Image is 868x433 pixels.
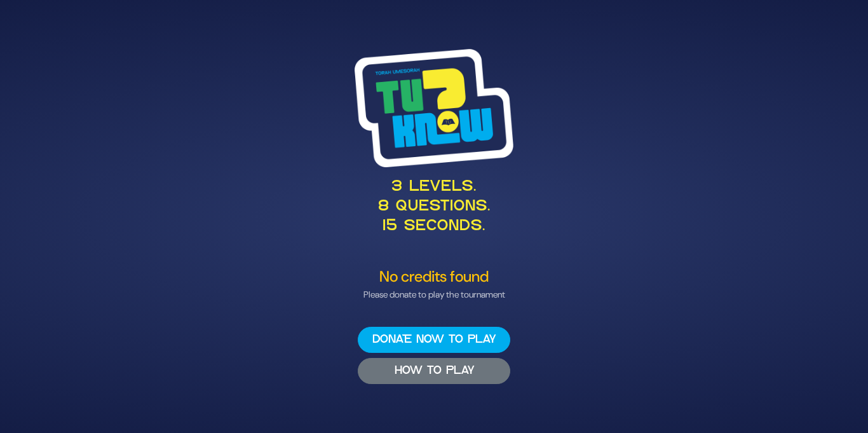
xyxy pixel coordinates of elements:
button: HOW TO PLAY [358,358,510,384]
p: 3 levels. 8 questions. 15 seconds. [124,177,744,237]
p: Please donate to play the tournament [124,288,744,301]
h4: No credits found [124,268,744,286]
button: Donate now to play [358,327,510,353]
img: Tournament Logo [355,49,513,167]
